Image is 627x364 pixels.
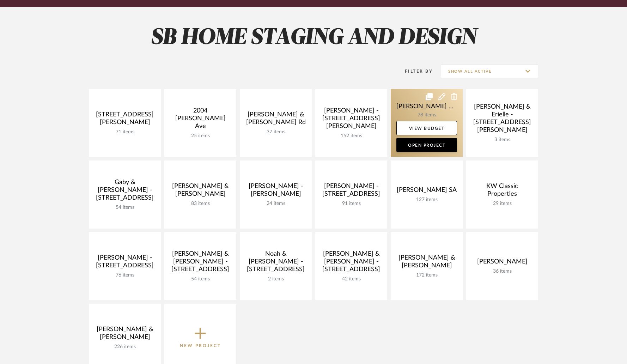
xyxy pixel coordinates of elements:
div: [PERSON_NAME] SA [396,186,457,197]
div: 36 items [472,268,532,274]
div: 2 items [245,276,306,282]
div: 71 items [95,129,155,135]
div: [PERSON_NAME] [472,258,532,268]
div: Filter By [396,68,433,75]
p: New Project [180,342,221,349]
div: [PERSON_NAME] & Erielle - [STREET_ADDRESS][PERSON_NAME] [472,103,532,137]
h2: SB HOME STAGING AND DESIGN [60,25,567,51]
div: 3 items [472,137,532,143]
div: 76 items [95,272,155,278]
div: [PERSON_NAME] & [PERSON_NAME] - [STREET_ADDRESS] [170,250,231,276]
div: [PERSON_NAME] - [STREET_ADDRESS] [95,254,155,272]
div: 54 items [170,276,231,282]
div: 91 items [321,201,382,207]
div: 226 items [95,344,155,350]
div: 83 items [170,201,231,207]
div: Gaby & [PERSON_NAME] -[STREET_ADDRESS] [95,178,155,205]
div: [STREET_ADDRESS][PERSON_NAME] [95,111,155,129]
div: 37 items [245,129,306,135]
a: View Budget [396,121,457,135]
div: [PERSON_NAME] - [STREET_ADDRESS] [321,182,382,201]
div: 127 items [396,197,457,203]
a: Open Project [396,138,457,152]
div: 42 items [321,276,382,282]
div: [PERSON_NAME] & [PERSON_NAME] Rd [245,111,306,129]
div: [PERSON_NAME] & [PERSON_NAME] [170,182,231,201]
div: 2004 [PERSON_NAME] Ave [170,107,231,133]
div: 172 items [396,272,457,278]
div: 54 items [95,205,155,211]
div: [PERSON_NAME] & [PERSON_NAME] [396,254,457,272]
div: 29 items [472,201,532,207]
div: Noah & [PERSON_NAME] - [STREET_ADDRESS] [245,250,306,276]
div: [PERSON_NAME] & [PERSON_NAME] - [STREET_ADDRESS] [321,250,382,276]
div: 152 items [321,133,382,139]
div: [PERSON_NAME] & [PERSON_NAME] [95,326,155,344]
div: 25 items [170,133,231,139]
div: KW Classic Properties [472,182,532,201]
div: [PERSON_NAME] - [PERSON_NAME] [245,182,306,201]
div: 24 items [245,201,306,207]
div: [PERSON_NAME] - [STREET_ADDRESS][PERSON_NAME] [321,107,382,133]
